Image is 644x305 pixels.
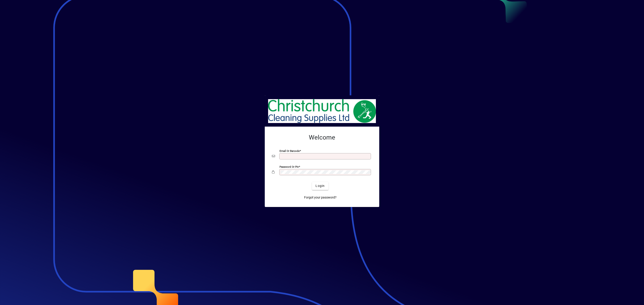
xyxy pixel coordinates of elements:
[272,134,372,141] h2: Welcome
[280,149,300,152] mat-label: Email or Barcode
[304,195,337,200] span: Forgot your password?
[312,182,328,190] button: Login
[302,194,338,202] a: Forgot your password?
[280,165,299,168] mat-label: Password or Pin
[316,184,325,188] span: Login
